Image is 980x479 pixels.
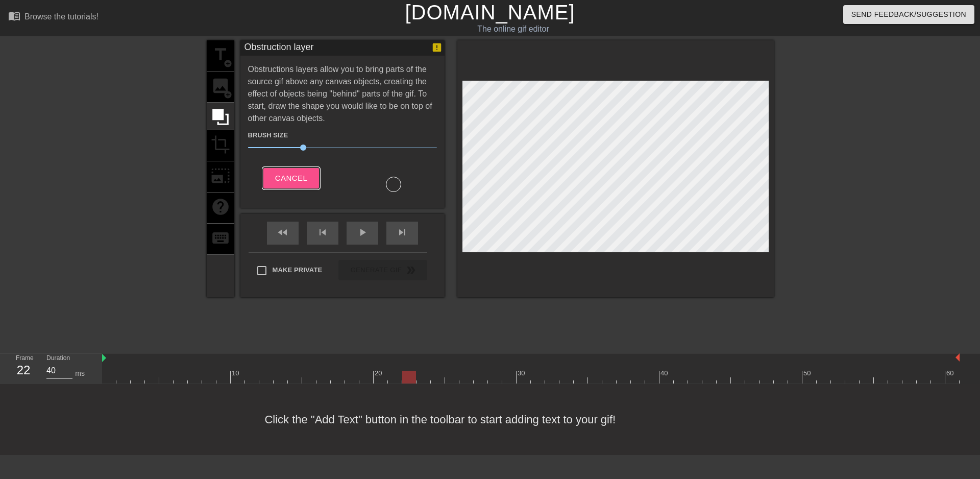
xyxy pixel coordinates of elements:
div: 22 [16,361,31,379]
div: 30 [518,368,527,378]
span: Cancel [275,172,307,185]
label: Brush Size [248,130,288,140]
span: Send Feedback/Suggestion [851,8,966,21]
div: 50 [803,368,813,378]
a: [DOMAIN_NAME] [405,1,575,23]
button: Cancel [263,167,320,189]
span: skip_next [396,226,408,238]
div: ms [75,368,85,379]
a: Browse the tutorials! [8,10,99,26]
div: 60 [946,368,955,378]
span: play_arrow [356,226,369,238]
span: fast_rewind [277,226,289,238]
span: Make Private [273,265,323,275]
div: Obstructions layers allow you to bring parts of the source gif above any canvas objects, creating... [248,63,437,192]
div: The online gif editor [332,23,695,35]
span: menu_book [8,10,20,22]
div: 20 [375,368,384,378]
div: Browse the tutorials! [24,12,99,21]
div: 40 [660,368,670,378]
div: 10 [232,368,241,378]
div: Frame [8,353,39,383]
button: Send Feedback/Suggestion [843,5,974,24]
label: Duration [46,355,70,362]
div: Obstruction layer [244,40,314,56]
span: skip_previous [316,226,329,238]
img: bound-end.png [955,353,960,362]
